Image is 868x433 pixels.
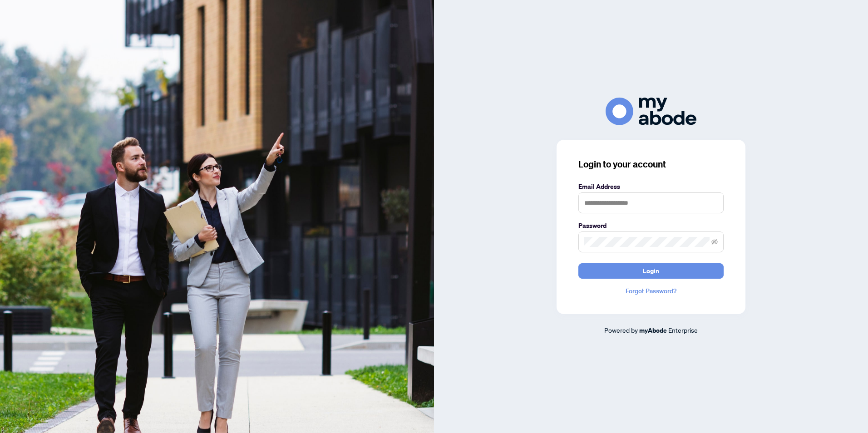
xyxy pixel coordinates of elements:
span: eye-invisible [711,239,718,245]
span: Enterprise [668,326,698,334]
label: Password [578,221,724,231]
button: Login [578,263,724,279]
h3: Login to your account [578,158,724,171]
span: Login [643,264,659,278]
a: myAbode [639,325,667,335]
a: Forgot Password? [578,286,724,296]
span: Powered by [604,326,638,334]
label: Email Address [578,182,724,192]
img: ma-logo [606,98,696,125]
